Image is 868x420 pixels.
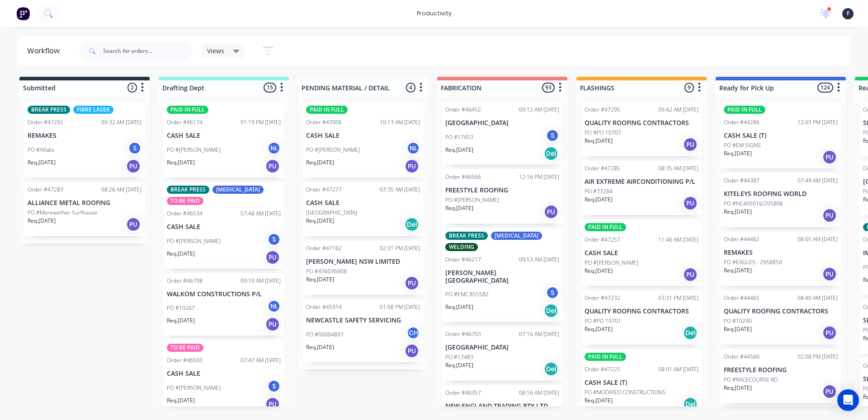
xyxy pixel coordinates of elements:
[585,223,626,231] div: PAID IN FULL
[73,106,113,114] div: FIBRE LASER
[720,349,841,403] div: Order #4456002:08 PM [DATE]FREESTYLE ROOFINGPO #RACECOURSE RDReq.[DATE]PU
[445,344,559,351] p: [GEOGRAPHIC_DATA]
[28,106,70,114] div: BREAK PRESS
[163,340,284,415] div: TO BE PAIDOrder #4650307:47 AM [DATE]CASH SALEPO #[PERSON_NAME]SReq.[DATE]PU
[585,106,620,114] div: Order #47295
[126,217,141,232] div: PU
[724,118,759,126] div: Order #44286
[28,132,142,140] p: REMAKES
[724,384,752,392] p: Req. [DATE]
[585,308,698,315] p: QUALITY ROOFING CONTRACTORS
[167,384,221,392] p: PO #[PERSON_NAME]
[445,204,473,212] p: Req. [DATE]
[167,370,281,378] p: CASH SALE
[167,197,203,205] div: TO BE PAID
[267,141,281,155] div: NL
[405,159,419,173] div: PU
[306,146,360,154] p: PO #[PERSON_NAME]
[167,223,281,231] p: CASH SALE
[306,106,348,114] div: PAID IN FULL
[267,233,281,246] div: S
[720,232,841,286] div: Order #4446208:05 AM [DATE]REMAKESPO #EAGLES - 2958850Req.[DATE]PU
[724,366,838,374] p: FREESTYLE ROOFING
[797,294,838,302] div: 08:40 AM [DATE]
[101,186,142,194] div: 08:26 AM [DATE]
[724,200,783,208] p: PO #NC405016/205806
[445,119,559,127] p: [GEOGRAPHIC_DATA]
[519,173,559,181] div: 12:16 PM [DATE]
[445,256,481,264] div: Order #46217
[724,266,752,275] p: Req. [DATE]
[724,141,761,149] p: PO #EM SIGNS
[724,106,765,114] div: PAID IN FULL
[445,187,559,194] p: FREESTYLE ROOFING
[442,169,563,224] div: Order #4656612:16 PM [DATE]FREESTYLE ROOFINGPO #[PERSON_NAME]Req.[DATE]PU
[822,150,837,164] div: PU
[445,133,473,141] p: PO #17453
[265,159,280,173] div: PU
[585,129,621,137] p: PO #PO 10707
[442,102,563,165] div: Order #4645209:12 AM [DATE][GEOGRAPHIC_DATA]PO #17453SReq.[DATE]Del
[822,267,837,281] div: PU
[306,317,420,324] p: NEWCASTLE SAFETY SERVICING
[306,186,342,194] div: Order #47277
[163,102,284,177] div: PAID IN FULLOrder #4617401:19 PM [DATE]CASH SALEPO #[PERSON_NAME]NLReq.[DATE]PU
[585,267,613,275] p: Req. [DATE]
[167,356,203,364] div: Order #46503
[585,119,698,127] p: QUALITY ROOFING CONTRACTORS
[724,376,778,384] p: PO #RACECOURSE RD
[27,46,64,56] div: Workflow
[167,106,208,114] div: PAID IN FULL
[380,244,420,252] div: 02:31 PM [DATE]
[265,317,280,331] div: PU
[546,129,559,142] div: S
[683,267,698,282] div: PU
[412,7,456,20] div: productivity
[380,186,420,194] div: 07:35 AM [DATE]
[306,275,334,284] p: Req. [DATE]
[445,290,489,299] p: PO #EMC 855582
[167,186,209,194] div: BREAK PRESS
[24,102,145,177] div: BREAK PRESSFIBRE LASEROrder #4729209:32 AM [DATE]REMAKESPO #AlfabsSReq.[DATE]PU
[306,217,334,225] p: Req. [DATE]
[581,102,702,156] div: Order #4729509:42 AM [DATE]QUALITY ROOFING CONTRACTORSPO #PO 10707Req.[DATE]PU
[683,137,698,152] div: PU
[581,349,702,415] div: PAID IN FULLOrder #4722508:01 AM [DATE]CASH SALE (T)PO #MODIFIED CONSTRUCTIONSReq.[DATE]Del
[306,331,344,339] p: PO #00004897
[585,259,638,267] p: PO #[PERSON_NAME]
[302,299,424,362] div: Order #4591401:08 PM [DATE]NEWCASTLE SAFETY SERVICINGPO #00004897CHReq.[DATE]PU
[167,146,221,154] p: PO #[PERSON_NAME]
[405,344,419,358] div: PU
[241,356,281,364] div: 07:47 AM [DATE]
[837,389,859,411] div: Open Intercom Messenger
[724,249,838,257] p: REMAKES
[306,132,420,140] p: CASH SALE
[28,118,63,126] div: Order #47292
[585,365,620,373] div: Order #47225
[16,7,30,20] img: Factory
[544,146,558,161] div: Del
[585,325,613,333] p: Req. [DATE]
[167,277,203,285] div: Order #46798
[544,205,558,219] div: PU
[724,190,838,198] p: KITELEYS ROOFING WORLD
[306,118,342,126] div: Order #47006
[519,106,559,114] div: 09:12 AM [DATE]
[724,353,759,361] div: Order #44560
[544,362,558,376] div: Del
[128,141,142,155] div: S
[445,106,481,114] div: Order #46452
[658,106,698,114] div: 09:42 AM [DATE]
[167,210,203,218] div: Order #46534
[683,326,698,340] div: Del
[207,46,224,56] span: Views
[24,182,145,236] div: Order #4728308:26 AM [DATE]ALLIANCE METAL ROOFINGPO #Merewether SurfhouseReq.[DATE]PU
[822,208,837,223] div: PU
[442,228,563,322] div: BREAK PRESS[MEDICAL_DATA]WELDINGOrder #4621709:53 AM [DATE][PERSON_NAME][GEOGRAPHIC_DATA]PO #EMC ...
[28,159,56,167] p: Req. [DATE]
[720,102,841,168] div: PAID IN FULLOrder #4428612:03 PM [DATE]CASH SALE (T)PO #EM SIGNSReq.[DATE]PU
[302,241,424,295] div: Order #4716202:31 PM [DATE][PERSON_NAME] NSW LIMITEDPO #436036908Req.[DATE]PU
[101,118,142,126] div: 09:32 AM [DATE]
[241,277,281,285] div: 09:19 AM [DATE]
[519,256,559,264] div: 09:53 AM [DATE]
